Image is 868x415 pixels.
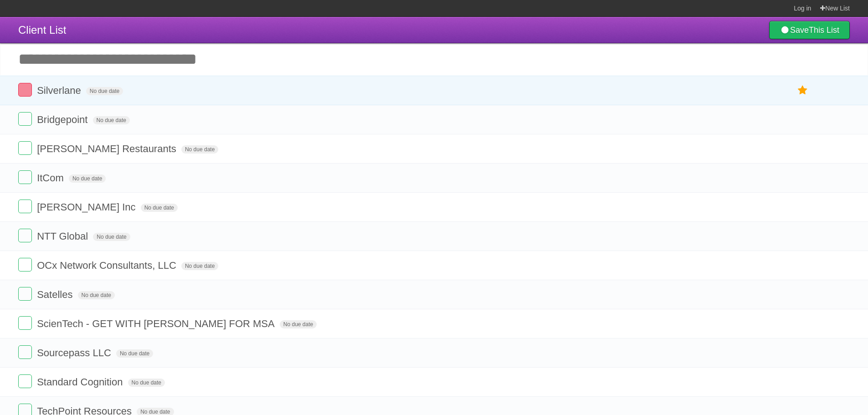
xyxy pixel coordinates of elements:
span: NTT Global [37,231,90,242]
span: No due date [181,262,218,270]
span: Standard Cognition [37,376,125,388]
span: No due date [128,379,165,387]
label: Done [18,141,32,155]
span: No due date [116,349,153,358]
span: No due date [93,233,130,241]
label: Done [18,345,32,359]
span: No due date [78,291,115,299]
label: Done [18,229,32,242]
span: No due date [86,87,123,95]
label: Done [18,170,32,184]
span: [PERSON_NAME] Restaurants [37,143,179,154]
span: [PERSON_NAME] Inc [37,201,138,213]
label: Done [18,374,32,388]
span: OCx Network Consultants, LLC [37,260,179,271]
label: Done [18,258,32,272]
label: Done [18,200,32,213]
label: Done [18,316,32,330]
label: Done [18,83,32,97]
span: No due date [141,204,178,212]
span: Client List [18,24,66,36]
label: Done [18,112,32,126]
span: No due date [280,320,317,328]
b: This List [809,26,839,35]
span: Satelles [37,289,75,300]
span: Bridgepoint [37,114,90,125]
label: Done [18,287,32,301]
label: Star task [794,83,812,98]
span: ItCom [37,172,66,184]
a: SaveThis List [769,21,850,39]
span: Sourcepass LLC [37,347,113,359]
span: ScienTech - GET WITH [PERSON_NAME] FOR MSA [37,318,277,329]
span: No due date [93,116,130,124]
span: Silverlane [37,85,83,96]
span: No due date [69,174,106,183]
span: No due date [181,145,218,154]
